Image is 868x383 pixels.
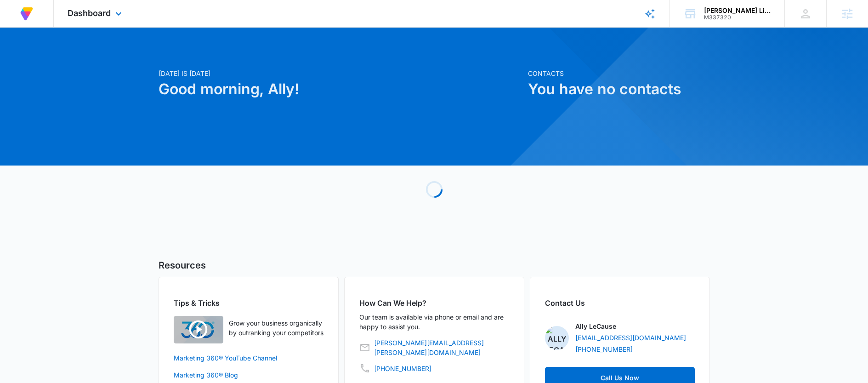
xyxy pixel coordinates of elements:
a: [PHONE_NUMBER] [374,364,431,373]
a: [PHONE_NUMBER] [575,344,633,354]
h1: You have no contacts [528,78,710,100]
img: Ally LeCause [545,326,569,350]
p: Our team is available via phone or email and are happy to assist you. [359,312,509,332]
h2: Contact Us [545,297,695,309]
img: Quick Overview Video [174,316,223,343]
p: [DATE] is [DATE] [159,69,522,78]
h1: Good morning, Ally! [159,78,522,100]
h2: How Can We Help? [359,297,509,309]
h5: Resources [159,258,710,272]
a: Marketing 360® YouTube Channel [174,353,323,363]
span: Dashboard [68,8,111,18]
div: account name [704,7,771,14]
p: Ally LeCause [575,321,616,331]
p: Grow your business organically by outranking your competitors [229,318,323,337]
a: [EMAIL_ADDRESS][DOMAIN_NAME] [575,333,686,343]
a: Marketing 360® Blog [174,370,323,380]
div: account id [704,14,771,21]
h2: Tips & Tricks [174,297,323,309]
a: [PERSON_NAME][EMAIL_ADDRESS][PERSON_NAME][DOMAIN_NAME] [374,338,509,357]
img: Volusion [18,6,35,22]
p: Contacts [528,69,710,78]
